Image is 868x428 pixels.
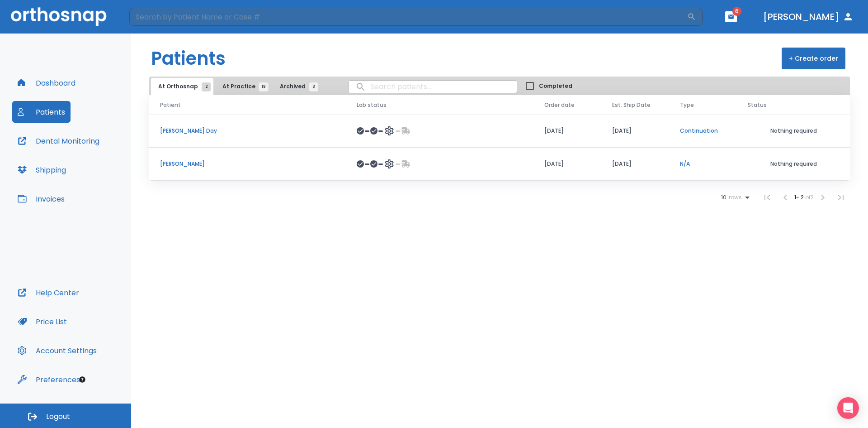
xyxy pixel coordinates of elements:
span: Status [748,101,767,109]
span: 2 [202,82,211,91]
p: Nothing required [748,127,839,135]
span: 6 [732,7,741,16]
button: Dental Monitoring [12,130,105,152]
button: Invoices [12,188,70,210]
span: At Practice [222,82,264,91]
td: [DATE] [533,115,601,148]
input: Search by Patient Name or Case # [129,8,687,26]
span: Order date [544,101,575,109]
span: Type [680,101,694,109]
div: Open Intercom Messenger [837,397,859,419]
span: Archived [280,82,314,91]
span: 10 [721,194,726,201]
span: Est. Ship Date [612,101,651,109]
span: At Orthosnap [158,82,206,91]
span: Logout [46,412,70,422]
button: Account Settings [12,340,102,361]
span: 1 - 2 [794,193,805,201]
h1: Patients [151,45,226,72]
div: Tooltip anchor [78,375,86,384]
button: Help Center [12,282,85,303]
button: Patients [12,101,71,123]
button: Preferences [12,369,85,390]
td: [DATE] [601,115,669,148]
p: Nothing required [748,160,839,168]
span: Completed [539,82,572,90]
span: Patient [160,101,181,109]
button: Shipping [12,159,71,181]
p: [PERSON_NAME] [160,160,335,168]
span: Lab status [357,101,387,109]
p: [PERSON_NAME] Day [160,127,335,135]
p: N/A [680,160,726,168]
button: Dashboard [12,72,81,94]
span: of 2 [805,193,814,201]
span: 18 [259,82,269,91]
img: Orthosnap [11,7,107,26]
button: + Create order [782,48,845,69]
span: 3 [309,82,318,91]
span: rows [726,194,742,201]
input: search [349,78,517,96]
td: [DATE] [533,148,601,181]
button: Price List [12,311,72,332]
td: [DATE] [601,148,669,181]
p: Continuation [680,127,726,135]
div: tabs [151,78,323,95]
button: [PERSON_NAME] [759,9,857,25]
